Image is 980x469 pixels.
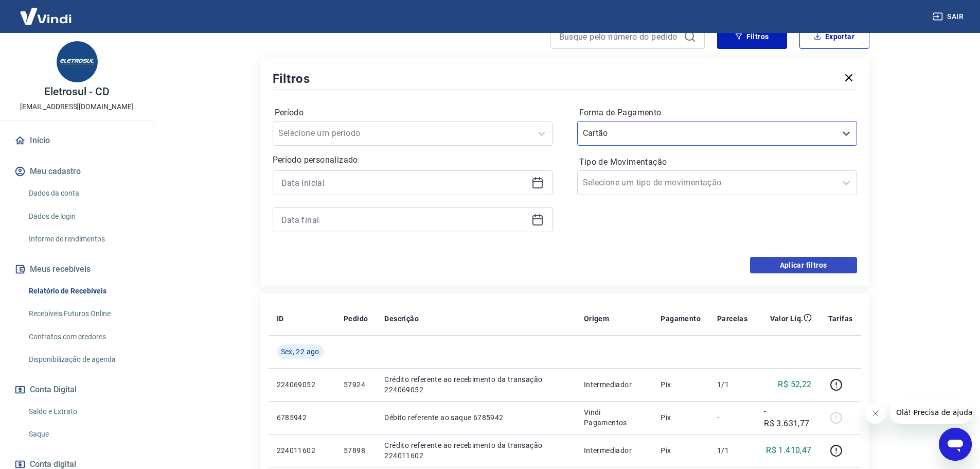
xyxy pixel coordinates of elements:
[344,379,368,390] p: 57924
[12,160,141,183] button: Meu cadastro
[281,175,527,190] input: Data inicial
[273,71,311,87] h5: Filtros
[25,229,141,250] a: Informe de rendimentos
[25,281,141,302] a: Relatório de Recebíveis
[12,378,141,401] button: Conta Digital
[25,424,141,445] a: Saque
[25,183,141,204] a: Dados da conta
[12,129,141,152] a: Início
[277,412,327,423] p: 6785942
[717,445,747,456] p: 1/1
[717,24,787,49] button: Filtros
[281,346,319,357] span: Sex, 22 ago
[559,29,680,44] input: Busque pelo número do pedido
[717,379,747,390] p: 1/1
[277,445,327,456] p: 224011602
[273,154,553,166] p: Período personalizado
[828,314,853,324] p: Tarifas
[579,156,855,168] label: Tipo de Movimentação
[6,7,86,15] span: Olá! Precisa de ajuda?
[661,412,701,423] p: Pix
[25,349,141,370] a: Disponibilização de agenda
[384,374,567,395] p: Crédito referente ao recebimento da transação 224069052
[584,379,645,390] p: Intermediador
[344,445,368,456] p: 57898
[717,412,747,423] p: -
[661,445,701,456] p: Pix
[778,378,811,391] p: R$ 52,22
[277,379,327,390] p: 224069052
[770,314,804,324] p: Valor Líq.
[931,7,968,26] button: Sair
[281,212,527,228] input: Data final
[384,314,419,324] p: Descrição
[661,314,701,324] p: Pagamento
[25,326,141,348] a: Contratos com credores
[20,101,134,112] p: [EMAIL_ADDRESS][DOMAIN_NAME]
[865,403,886,424] iframe: Fechar mensagem
[25,206,141,227] a: Dados de login
[275,107,550,119] label: Período
[12,258,141,281] button: Meus recebíveis
[584,445,645,456] p: Intermediador
[344,314,368,324] p: Pedido
[44,86,109,97] p: Eletrosul - CD
[25,401,141,422] a: Saldo e Extrato
[717,314,747,324] p: Parcelas
[12,1,79,32] img: Vindi
[25,303,141,324] a: Recebíveis Futuros Online
[764,405,811,430] p: -R$ 3.631,77
[277,314,284,324] p: ID
[939,428,972,461] iframe: Botão para abrir a janela de mensagens
[661,379,701,390] p: Pix
[584,314,609,324] p: Origem
[890,401,972,424] iframe: Mensagem da empresa
[57,41,98,82] img: bfaea956-2ddf-41fe-bf56-92e818b71c04.jpeg
[750,257,857,273] button: Aplicar filtros
[579,107,855,119] label: Forma de Pagamento
[766,444,811,457] p: R$ 1.410,47
[384,412,567,423] p: Débito referente ao saque 6785942
[384,440,567,461] p: Crédito referente ao recebimento da transação 224011602
[584,407,645,428] p: Vindi Pagamentos
[799,24,869,49] button: Exportar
